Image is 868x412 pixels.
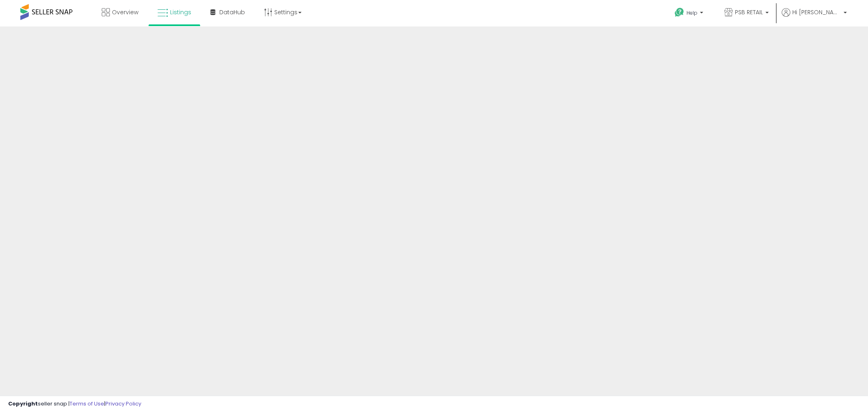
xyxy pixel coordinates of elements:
[674,7,684,18] i: Get Help
[219,8,245,16] span: DataHub
[792,8,841,16] span: Hi [PERSON_NAME]
[668,1,711,26] a: Help
[735,8,763,16] span: PSB RETAIL
[170,8,191,16] span: Listings
[112,8,138,16] span: Overview
[687,9,697,16] span: Help
[782,8,847,26] a: Hi [PERSON_NAME]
